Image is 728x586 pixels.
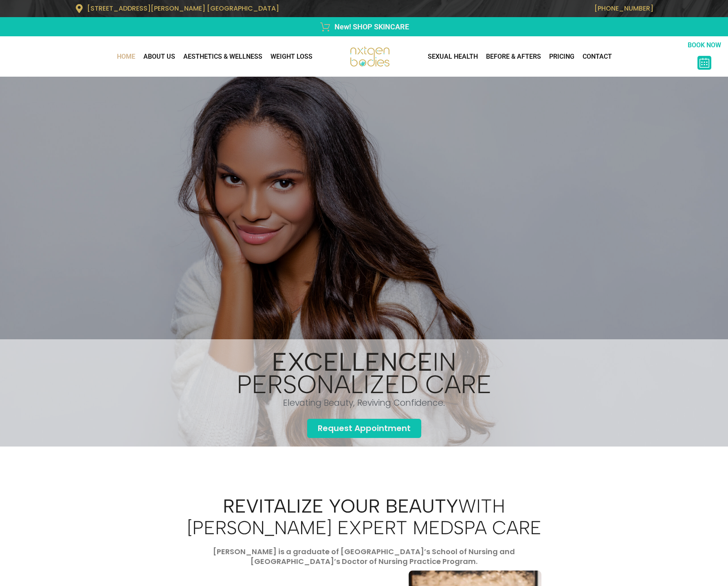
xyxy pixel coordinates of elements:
[177,495,552,539] h2: with [PERSON_NAME] Expert MedSpa Care
[424,49,482,65] a: Sexual Health
[368,4,653,12] p: [PHONE_NUMBER]
[201,339,527,447] a: Excellencein personalized CareElevating Beauty, Reviving Confidence.Request Appointment
[179,49,266,65] a: AESTHETICS & WELLNESS
[139,49,179,65] a: About Us
[201,339,527,447] div: Slides
[201,351,527,396] h1: in personalized Care
[4,49,317,65] nav: Menu
[482,49,545,65] a: Before & Afters
[272,347,433,377] b: Excellence
[75,21,653,32] a: New! SHOP SKINCARE
[307,419,421,438] div: Request Appointment
[578,49,616,65] a: CONTACT
[113,49,139,65] a: Home
[266,49,317,65] a: WEIGHT LOSS
[177,547,552,566] div: [PERSON_NAME] is a graduate of [GEOGRAPHIC_DATA]’s School of Nursing and [GEOGRAPHIC_DATA]’s Doct...
[332,21,409,32] span: New! SHOP SKINCARE
[545,49,578,65] a: Pricing
[685,40,724,50] p: BOOK NOW
[223,495,458,517] span: Revitalize Your Beauty
[87,4,279,13] span: [STREET_ADDRESS][PERSON_NAME] [GEOGRAPHIC_DATA]
[424,49,685,65] nav: Menu
[201,399,527,407] h1: Elevating Beauty, Reviving Confidence.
